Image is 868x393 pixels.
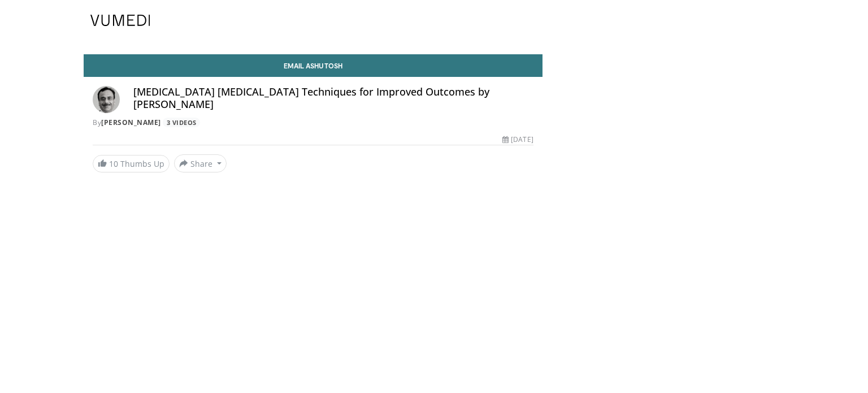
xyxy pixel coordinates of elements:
[101,118,161,127] a: [PERSON_NAME]
[93,86,120,113] img: Avatar
[163,118,200,127] a: 3 Videos
[109,158,118,169] span: 10
[90,15,150,26] img: VuMedi Logo
[133,86,533,110] h4: [MEDICAL_DATA] [MEDICAL_DATA] Techniques for Improved Outcomes by [PERSON_NAME]
[174,154,227,172] button: Share
[502,135,533,145] div: [DATE]
[84,54,542,77] a: Email Ashutosh
[93,155,170,172] a: 10 Thumbs Up
[93,118,533,128] div: By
